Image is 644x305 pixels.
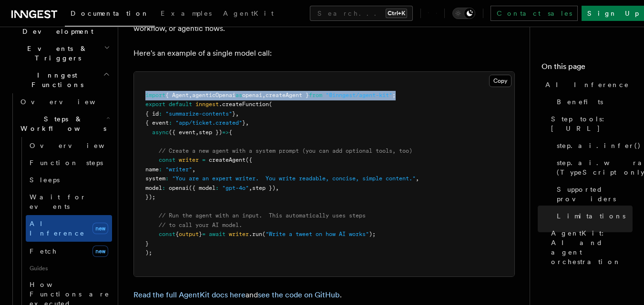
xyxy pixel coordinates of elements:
[8,13,112,40] button: Local Development
[235,92,242,98] span: as
[169,101,192,108] span: default
[202,231,205,237] span: =
[26,188,112,215] a: Wait for events
[179,157,199,163] span: writer
[26,261,112,276] span: Guides
[159,148,412,154] span: // Create a new agent with a system prompt (you can add optional tools, too)
[26,154,112,171] a: Function steps
[71,10,149,17] span: Documentation
[92,246,108,257] span: new
[547,225,633,270] a: AgentKit: AI and agent orchestration
[189,92,192,98] span: ,
[386,9,407,18] kbd: Ctrl+K
[452,8,475,19] button: Toggle dark mode
[553,154,633,181] a: step.ai.wrap() (TypeScript only)
[192,92,235,98] span: agenticOpenai
[133,47,515,60] p: Here's an example of a single model call:
[242,119,245,126] span: }
[175,231,179,237] span: {
[222,185,249,191] span: "gpt-4o"
[491,6,578,21] a: Contact sales
[169,119,172,126] span: :
[8,17,104,36] span: Local Development
[172,175,416,182] span: "You are an expert writer. You write readable, concise, simple content."
[92,223,108,234] span: new
[266,231,369,237] span: "Write a tweet on how AI works"
[252,185,276,191] span: step })
[489,75,511,87] button: Copy
[416,175,419,182] span: ,
[175,119,242,126] span: "app/ticket.created"
[245,119,249,126] span: ,
[223,10,274,17] span: AgentKit
[145,249,152,256] span: );
[199,231,202,237] span: }
[258,290,340,299] a: see the code on GitHub
[133,290,245,299] a: Read the full AgentKit docs here
[165,166,192,173] span: "writer"
[269,101,272,108] span: (
[159,222,242,228] span: // to call your AI model.
[8,67,112,93] button: Inngest Functions
[222,129,229,136] span: =>
[152,129,169,136] span: async
[242,92,262,98] span: openai
[232,110,235,117] span: }
[145,166,159,173] span: name
[557,97,603,107] span: Benefits
[369,231,376,237] span: );
[30,159,103,167] span: Function steps
[26,137,112,154] a: Overview
[162,185,165,191] span: :
[266,92,309,98] span: createAgent }
[155,3,217,26] a: Examples
[557,185,633,204] span: Supported providers
[145,110,159,117] span: { id
[229,129,232,136] span: {
[145,194,155,200] span: });
[551,114,633,133] span: Step tools: [URL]
[262,92,266,98] span: ,
[557,141,641,150] span: step.ai.infer()
[133,288,515,302] p: and .
[229,231,249,237] span: writer
[209,157,245,163] span: createAgent
[547,110,633,137] a: Step tools: [URL]
[30,176,60,184] span: Sleeps
[17,110,112,137] button: Steps & Workflows
[542,76,633,93] a: AI Inference
[542,61,633,76] h4: On this page
[145,175,165,182] span: system
[235,110,239,117] span: ,
[26,171,112,188] a: Sleeps
[219,101,269,108] span: .createFunction
[159,212,366,219] span: // Run the agent with an input. This automatically uses steps
[8,44,104,63] span: Events & Triggers
[199,129,222,136] span: step })
[145,101,165,108] span: export
[553,137,633,154] a: step.ai.infer()
[65,3,155,27] a: Documentation
[30,142,128,149] span: Overview
[215,185,219,191] span: :
[17,93,112,110] a: Overview
[145,185,162,191] span: model
[169,185,189,191] span: openai
[276,185,279,191] span: ,
[209,231,225,237] span: await
[217,3,279,26] a: AgentKit
[30,247,57,255] span: Fetch
[169,129,195,136] span: ({ event
[262,231,266,237] span: (
[553,181,633,207] a: Supported providers
[17,114,106,133] span: Steps & Workflows
[8,40,112,67] button: Events & Triggers
[553,93,633,110] a: Benefits
[179,231,199,237] span: output
[165,110,232,117] span: "summarize-contents"
[30,193,86,210] span: Wait for events
[159,231,175,237] span: const
[309,92,322,98] span: from
[195,101,219,108] span: inngest
[159,110,162,117] span: :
